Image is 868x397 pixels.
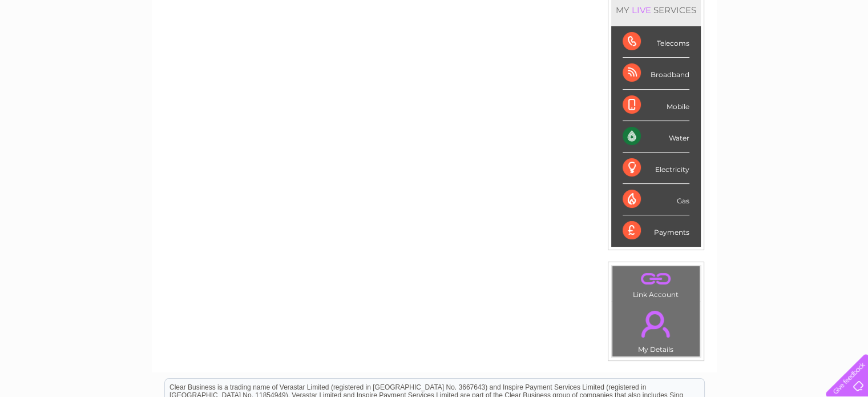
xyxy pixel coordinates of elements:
div: Clear Business is a trading name of Verastar Limited (registered in [GEOGRAPHIC_DATA] No. 3667643... [165,6,704,55]
a: Telecoms [728,49,762,57]
a: Blog [769,49,785,57]
a: Energy [696,49,721,57]
div: Broadband [623,58,689,89]
a: Log out [830,49,857,57]
div: Mobile [623,90,689,121]
td: My Details [612,301,700,357]
div: Water [623,121,689,153]
div: Payments [623,215,689,246]
div: Gas [623,184,689,215]
div: Electricity [623,153,689,184]
div: Telecoms [623,26,689,58]
a: Contact [792,49,820,57]
a: . [615,269,697,289]
a: Water [667,49,689,57]
div: LIVE [629,5,653,15]
img: logo.png [30,30,88,65]
td: Link Account [612,266,700,302]
a: . [615,304,697,344]
a: 0333 014 3131 [653,6,732,20]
